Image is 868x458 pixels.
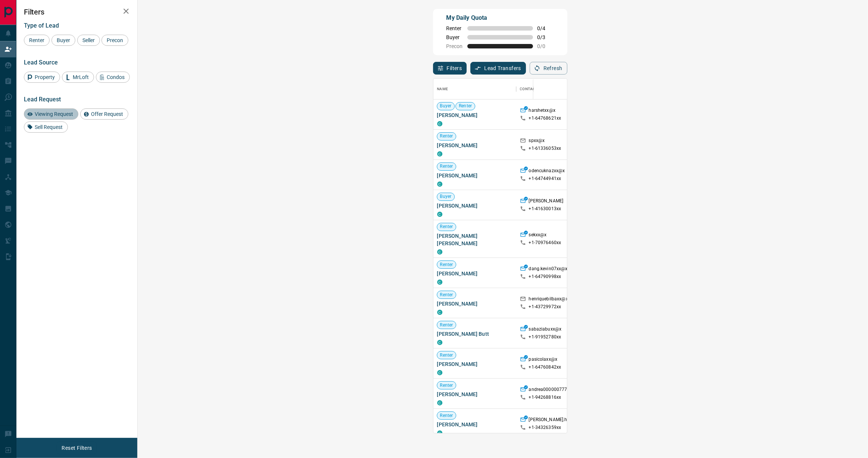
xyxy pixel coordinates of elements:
h2: Filters [24,7,130,16]
span: Renter [437,413,456,419]
span: [PERSON_NAME] [437,202,513,209]
p: dang.kevin07xx@x [529,266,568,274]
p: [PERSON_NAME].hunterxx@x [529,417,589,424]
span: [PERSON_NAME] [437,142,513,149]
span: 0 / 0 [538,43,554,49]
p: +1- 91952780xx [529,334,561,340]
div: Contact [520,79,538,100]
button: Filters [433,62,467,75]
div: Name [437,79,448,100]
div: Viewing Request [24,108,78,120]
span: [PERSON_NAME] [PERSON_NAME] [437,232,513,247]
div: MrLoft [62,72,94,83]
div: condos.ca [437,340,442,345]
p: andrea0000007777xx@x [529,386,581,394]
span: [PERSON_NAME] [437,270,513,277]
span: Renter [446,25,463,31]
span: [PERSON_NAME] [437,421,513,428]
p: +1- 43729972xx [529,304,561,310]
div: condos.ca [437,310,442,315]
button: Reset Filters [57,442,97,454]
span: Precon [446,43,463,49]
p: My Daily Quota [446,13,554,22]
span: Precon [104,37,126,43]
span: Sell Request [32,124,65,130]
div: Renter [24,35,50,46]
span: Viewing Request [32,111,76,117]
div: condos.ca [437,400,442,405]
span: [PERSON_NAME] [437,391,513,398]
span: Renter [437,262,456,268]
span: Lead Source [24,59,58,66]
span: [PERSON_NAME] Butt [437,330,513,338]
p: +1- 64790998xx [529,274,561,280]
p: +1- 41630013xx [529,206,561,212]
button: Lead Transfers [470,62,526,75]
span: Condos [104,74,127,80]
div: condos.ca [437,212,442,217]
div: condos.ca [437,279,442,285]
div: condos.ca [437,121,442,126]
span: [PERSON_NAME] [437,172,513,179]
span: Renter [437,322,456,328]
p: +1- 34326359xx [529,424,561,431]
span: 0 / 4 [538,25,554,31]
p: pasicolaxx@x [529,356,558,364]
p: +1- 64768621xx [529,115,561,121]
span: Renter [437,133,456,139]
p: +1- 64760842xx [529,364,561,370]
span: MrLoft [70,74,91,80]
div: condos.ca [437,151,442,157]
span: [PERSON_NAME] [437,360,513,368]
button: Refresh [530,62,567,75]
span: Property [32,74,57,80]
p: odencuknazxx@x [529,168,565,176]
div: Name [433,79,516,100]
p: spxx@x [529,138,545,145]
div: Condos [96,72,130,83]
p: [PERSON_NAME] [529,198,564,206]
div: Precon [101,35,128,46]
p: +1- 70976460xx [529,240,561,246]
div: condos.ca [437,430,442,436]
span: Renter [437,382,456,389]
p: harshetxx@x [529,107,555,115]
span: Buyer [437,103,455,109]
div: Seller [77,35,100,46]
div: condos.ca [437,181,442,187]
span: Lead Request [24,96,61,103]
span: Renter [26,37,47,43]
p: sekxx@x [529,232,547,240]
p: +1- 61336053xx [529,145,561,152]
p: henriquebilbaxx@x [529,296,568,304]
span: Renter [456,103,475,109]
span: Buyer [446,34,463,40]
span: Type of Lead [24,22,59,29]
div: Buyer [51,35,75,46]
p: sabaziabuxx@x [529,326,562,334]
div: condos.ca [437,370,442,375]
span: Buyer [437,193,455,200]
div: condos.ca [437,249,442,255]
span: Seller [80,37,97,43]
p: +1- 64744941xx [529,176,561,182]
span: [PERSON_NAME] [437,111,513,119]
span: Renter [437,292,456,298]
span: Offer Request [88,111,126,117]
span: Renter [437,224,456,230]
div: Sell Request [24,121,68,133]
span: [PERSON_NAME] [437,300,513,307]
p: +1- 94268816xx [529,394,561,401]
span: Buyer [54,37,73,43]
div: Offer Request [80,108,128,120]
span: Renter [437,163,456,170]
span: Renter [437,352,456,358]
span: 0 / 3 [538,34,554,40]
div: Property [24,72,60,83]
